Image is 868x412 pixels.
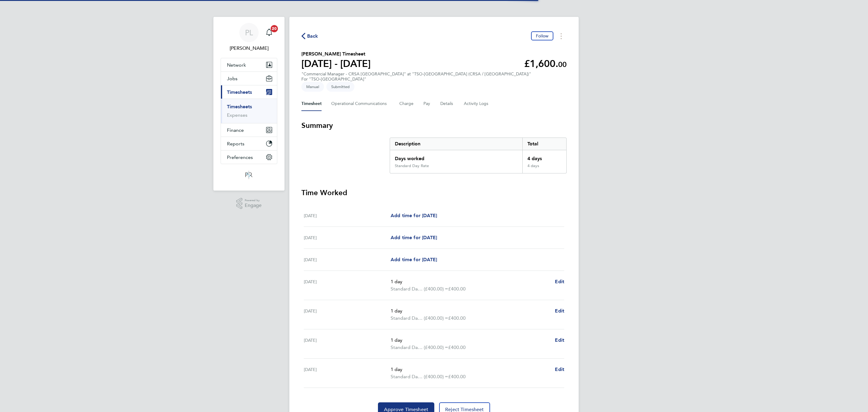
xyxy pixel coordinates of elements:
[399,97,414,111] button: Charge
[307,33,318,40] span: Back
[423,97,431,111] button: Pay
[555,308,564,314] span: Edit
[448,315,466,321] span: £400.00
[391,257,437,262] span: Add time for [DATE]
[227,127,244,133] span: Finance
[555,279,564,284] span: Edit
[245,203,262,208] span: Engage
[301,77,531,82] div: For "TSO-[GEOGRAPHIC_DATA]"
[301,71,531,82] div: "Commercial Manager - CRSA [GEOGRAPHIC_DATA]" at "TSO-[GEOGRAPHIC_DATA] (CRSA / [GEOGRAPHIC_DATA])"
[391,213,437,218] span: Add time for [DATE]
[227,76,237,81] span: Jobs
[301,188,567,198] h3: Time Worked
[271,25,278,32] span: 20
[301,50,371,58] h2: [PERSON_NAME] Timesheet
[391,212,437,219] a: Add time for [DATE]
[391,373,424,380] span: Standard Day Rate
[221,58,277,71] button: Network
[221,23,277,52] a: PL[PERSON_NAME]
[227,89,252,95] span: Timesheets
[221,99,277,123] div: Timesheets
[390,138,567,173] div: Summary
[304,278,391,293] div: [DATE]
[391,234,437,241] a: Add time for [DATE]
[301,32,318,40] button: Back
[391,366,550,373] p: 1 day
[424,315,448,321] span: (£400.00) =
[227,104,252,109] a: Timesheets
[221,85,277,99] button: Timesheets
[245,198,262,203] span: Powered by
[304,256,391,263] div: [DATE]
[227,154,253,160] span: Preferences
[245,29,253,36] span: PL
[391,315,424,322] span: Standard Day Rate
[227,62,246,68] span: Network
[524,58,567,69] app-decimal: £1,600.
[391,344,424,351] span: Standard Day Rate
[424,374,448,379] span: (£400.00) =
[555,366,564,372] span: Edit
[555,337,564,344] a: Edit
[391,278,550,285] p: 1 day
[326,82,354,92] span: This timesheet is Submitted.
[301,82,324,92] span: This timesheet was manually created.
[448,374,466,379] span: £400.00
[304,234,391,241] div: [DATE]
[440,97,454,111] button: Details
[536,33,549,39] span: Follow
[424,286,448,292] span: (£400.00) =
[555,337,564,343] span: Edit
[555,366,564,373] a: Edit
[227,141,244,147] span: Reports
[221,151,277,164] button: Preferences
[213,17,285,191] nav: Main navigation
[448,286,466,292] span: £400.00
[221,123,277,137] button: Finance
[555,278,564,285] a: Edit
[304,307,391,322] div: [DATE]
[464,97,489,111] button: Activity Logs
[558,60,567,69] span: 00
[390,150,522,163] div: Days worked
[531,31,553,40] button: Follow
[304,337,391,351] div: [DATE]
[263,23,275,42] a: 20
[221,137,277,150] button: Reports
[391,285,424,293] span: Standard Day Rate
[556,31,567,41] button: Timesheets Menu
[221,45,277,52] span: Paul Ledingham
[391,307,550,315] p: 1 day
[221,72,277,85] button: Jobs
[227,112,247,118] a: Expenses
[391,235,437,240] span: Add time for [DATE]
[395,163,429,168] div: Standard Day Rate
[304,366,391,380] div: [DATE]
[244,170,254,180] img: psrsolutions-logo-retina.png
[391,256,437,263] a: Add time for [DATE]
[391,337,550,344] p: 1 day
[522,138,566,150] div: Total
[301,58,371,70] h1: [DATE] - [DATE]
[236,198,262,209] a: Powered byEngage
[522,150,566,163] div: 4 days
[424,344,448,350] span: (£400.00) =
[304,212,391,219] div: [DATE]
[301,121,567,130] h3: Summary
[390,138,522,150] div: Description
[522,163,566,173] div: 4 days
[301,97,322,111] button: Timesheet
[555,307,564,315] a: Edit
[221,170,277,180] a: Go to home page
[448,344,466,350] span: £400.00
[331,97,390,111] button: Operational Communications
